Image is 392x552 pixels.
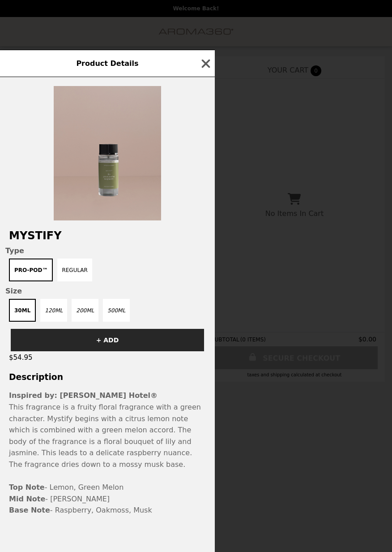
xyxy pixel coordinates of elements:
[72,299,98,322] button: 200mL
[76,59,138,68] span: Product Details
[57,259,92,281] button: Regular
[9,299,36,322] button: 30mL
[5,246,209,255] span: Type
[9,506,50,514] strong: Base Note
[40,299,67,322] button: 120mL
[9,401,206,516] p: This fragrance is a fruity floral fragrance with a green character. Mystify begins with a citrus ...
[9,259,53,281] button: Pro-Pod™
[9,483,45,492] strong: Top Note
[5,287,209,295] span: Size
[103,299,130,322] button: 500mL
[9,391,158,400] strong: Inspired by: [PERSON_NAME] Hotel®
[9,495,45,503] strong: Mid Note
[11,329,204,351] button: + ADD
[54,86,161,220] img: Pro-Pod™ / 30mL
